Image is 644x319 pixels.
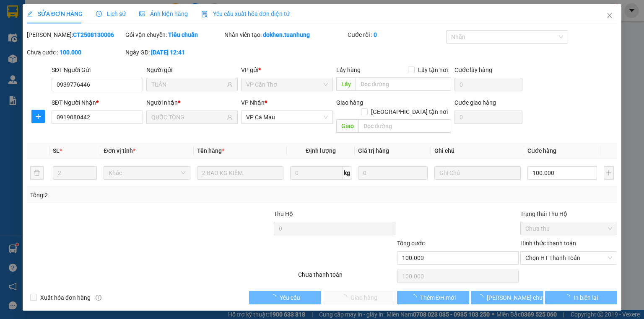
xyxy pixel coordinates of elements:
[151,80,225,89] input: Tên người gửi
[336,77,355,91] span: Lấy
[53,147,60,154] span: SL
[323,291,395,304] button: Giao hàng
[358,166,428,180] input: 0
[48,20,55,27] span: environment
[168,31,198,38] b: Tiêu chuẩn
[574,293,598,302] span: In biên lai
[125,48,222,57] div: Ngày GD:
[139,11,145,17] span: picture
[520,209,617,219] div: Trạng thái Thu Hộ
[151,49,185,56] b: [DATE] 12:41
[201,10,290,17] span: Yêu cầu xuất hóa đơn điện tử
[227,82,233,87] span: user
[336,119,358,133] span: Giao
[348,30,444,39] div: Cước rồi :
[273,211,293,217] span: Thu Hộ
[454,78,522,91] input: Cước lấy hàng
[374,31,377,38] b: 0
[60,49,81,56] b: 100.000
[520,240,576,247] label: Hình thức thanh toán
[478,294,487,300] span: loading
[241,99,265,106] span: VP Nhận
[96,10,126,17] span: Lịch sử
[4,18,160,29] li: 85 [PERSON_NAME]
[415,65,451,75] span: Lấy tận nơi
[52,65,143,75] div: SĐT Người Gửi
[336,67,360,73] span: Lấy hàng
[227,114,233,120] span: user
[525,252,612,264] span: Chọn HT Thanh Toán
[343,166,351,180] span: kg
[146,65,238,75] div: Người gửi
[454,99,496,106] label: Cước giao hàng
[431,143,524,159] th: Ghi chú
[31,110,45,123] button: plus
[355,77,451,91] input: Dọc đường
[368,107,451,116] span: [GEOGRAPHIC_DATA] tận nơi
[30,166,44,180] button: delete
[27,48,124,57] div: Chưa cước :
[279,293,300,302] span: Yêu cầu
[48,5,119,16] b: [PERSON_NAME]
[125,30,222,39] div: Gói vận chuyển:
[249,291,322,304] button: Yêu cầu
[197,147,224,154] span: Tên hàng
[358,119,451,133] input: Dọc đường
[197,166,283,180] input: VD: Bàn, Ghế
[434,166,521,180] input: Ghi Chú
[525,222,612,235] span: Chưa thu
[270,294,279,300] span: loading
[397,240,425,247] span: Tổng cước
[201,11,208,18] img: icon
[397,291,470,304] button: Thêm ĐH mới
[358,147,389,154] span: Giá trị hàng
[96,295,101,301] span: info-circle
[96,11,102,17] span: clock-circle
[263,31,310,38] b: dokhen.tuanhung
[37,293,94,302] span: Xuất hóa đơn hàng
[224,30,346,39] div: Nhân viên tạo:
[241,65,332,75] div: VP gửi
[146,98,238,107] div: Người nhận
[151,113,225,122] input: Tên người nhận
[104,147,135,154] span: Đơn vị tính
[420,293,455,302] span: Thêm ĐH mới
[109,167,185,179] span: Khác
[139,10,188,17] span: Ảnh kiện hàng
[604,166,614,180] button: plus
[246,78,327,91] span: VP Cần Thơ
[454,111,522,124] input: Cước giao hàng
[454,67,492,73] label: Cước lấy hàng
[545,291,618,304] button: In biên lai
[527,147,556,154] span: Cước hàng
[336,99,363,106] span: Giao hàng
[48,31,55,37] span: phone
[606,12,613,19] span: close
[487,293,566,302] span: [PERSON_NAME] chuyển hoàn
[27,11,33,17] span: edit
[297,270,396,285] div: Chưa thanh toán
[27,10,83,17] span: SỬA ĐƠN HÀNG
[306,147,335,154] span: Định lượng
[598,4,621,28] button: Close
[4,29,160,39] li: 02839.63.63.63
[564,294,574,300] span: loading
[52,98,143,107] div: SĐT Người Nhận
[471,291,543,304] button: [PERSON_NAME] chuyển hoàn
[4,52,89,66] b: GỬI : VP Cà Mau
[32,113,44,120] span: plus
[246,111,327,123] span: VP Cà Mau
[410,294,420,300] span: loading
[27,30,124,39] div: [PERSON_NAME]:
[73,31,114,38] b: CT2508130006
[30,190,249,200] div: Tổng: 2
